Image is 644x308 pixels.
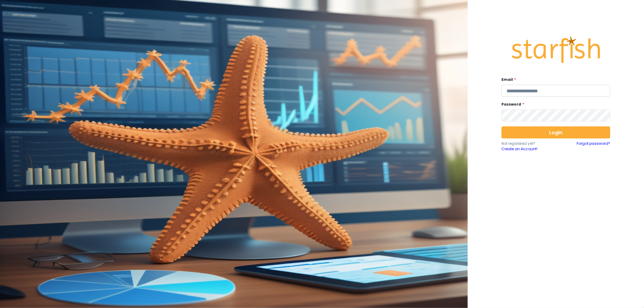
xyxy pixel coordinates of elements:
[501,102,607,107] label: Password
[511,31,601,69] img: Logo.42cb71d561138c82c4ab.png
[501,126,610,138] button: Login
[501,146,556,152] a: Create an Account!
[501,141,556,146] p: Not registered yet?
[577,141,610,152] a: Forgot password?
[501,77,607,82] label: Email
